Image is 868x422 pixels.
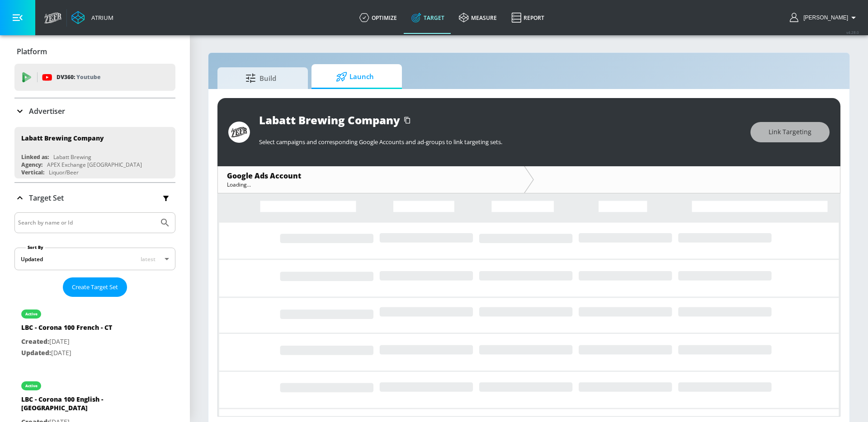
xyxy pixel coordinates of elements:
[21,336,112,347] p: [DATE]
[21,134,104,142] div: Labatt Brewing Company
[21,323,112,336] div: LBC - Corona 100 French - CT
[21,348,51,357] span: Updated:
[14,300,175,365] div: activeLBC - Corona 100 French - CTCreated:[DATE]Updated:[DATE]
[846,30,859,35] span: v 4.28.0
[29,106,65,116] p: Advertiser
[88,14,113,22] div: Atrium
[800,14,848,21] span: login as: anthony.rios@zefr.com
[14,127,175,178] div: Labatt Brewing CompanyLinked as:Labatt BrewingAgency:APEX Exchange [GEOGRAPHIC_DATA]Vertical:Liqu...
[404,1,452,34] a: Target
[71,11,113,24] a: Atrium
[790,12,859,23] button: [PERSON_NAME]
[504,1,552,34] a: Report
[25,312,38,316] div: active
[76,72,100,82] p: Youtube
[25,384,38,388] div: active
[14,183,175,213] div: Target Set
[26,244,45,250] label: Sort By
[21,255,43,263] div: Updated
[18,217,155,229] input: Search by name or Id
[452,1,504,34] a: measure
[47,161,142,169] div: APEX Exchange [GEOGRAPHIC_DATA]
[63,277,127,297] button: Create Target Set
[218,166,524,193] div: Google Ads AccountLoading...
[57,72,100,82] p: DV360:
[21,161,42,169] div: Agency:
[259,138,741,146] p: Select campaigns and corresponding Google Accounts and ad-groups to link targeting sets.
[17,47,47,56] p: Platform
[14,39,175,64] div: Platform
[49,169,79,176] div: Liquor/Beer
[21,395,148,417] div: LBC - Corona 100 English - [GEOGRAPHIC_DATA]
[21,337,49,346] span: Created:
[21,153,49,161] div: Linked as:
[14,64,175,91] div: DV360: Youtube
[321,66,389,88] span: Launch
[14,98,175,124] div: Advertiser
[29,193,64,203] p: Target Set
[21,347,112,359] p: [DATE]
[72,282,118,292] span: Create Target Set
[352,1,404,34] a: optimize
[21,169,44,176] div: Vertical:
[141,255,156,263] span: latest
[227,171,515,181] div: Google Ads Account
[226,67,295,89] span: Build
[227,181,515,188] div: Loading...
[53,153,91,161] div: Labatt Brewing
[259,113,400,127] div: Labatt Brewing Company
